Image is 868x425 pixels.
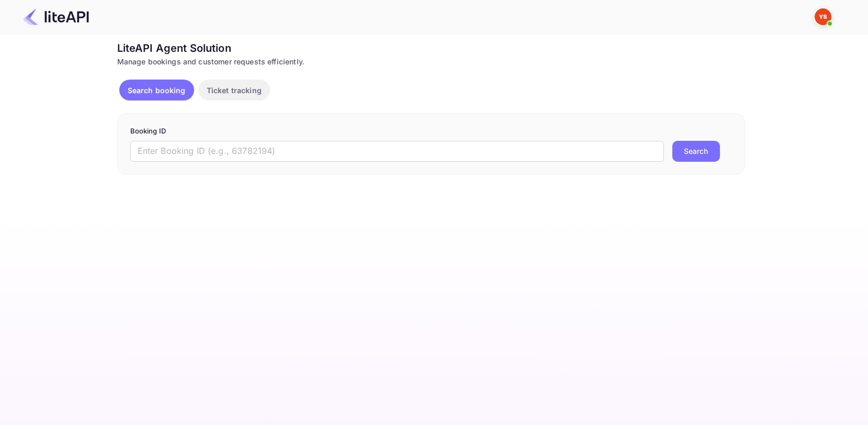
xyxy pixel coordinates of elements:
p: Booking ID [130,126,732,137]
div: Manage bookings and customer requests efficiently. [117,56,745,67]
button: Search [672,141,720,162]
img: LiteAPI Logo [23,8,89,25]
input: Enter Booking ID (e.g., 63782194) [130,141,664,162]
p: Ticket tracking [207,85,262,96]
img: Yandex Support [815,8,831,25]
p: Search booking [128,85,186,96]
div: LiteAPI Agent Solution [117,40,745,56]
